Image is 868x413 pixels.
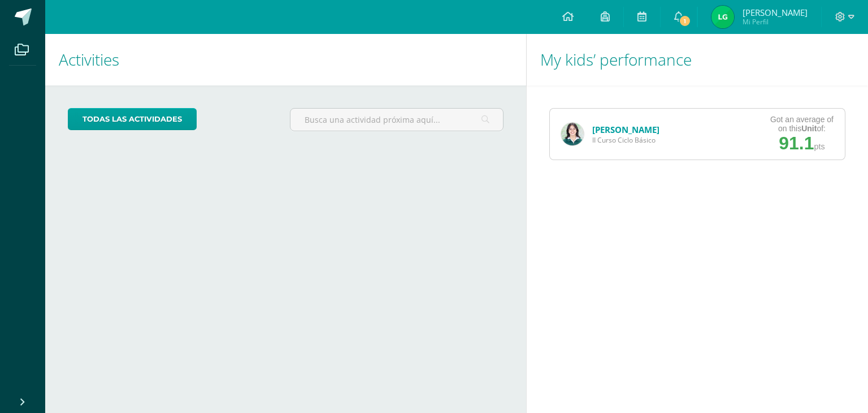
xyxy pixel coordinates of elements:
div: Got an average of on this of: [770,115,834,133]
span: 91.1 [779,133,814,153]
img: d6cf4da24c1e2c47ac3ec1a96514ea84.png [561,123,584,145]
a: todas las Actividades [68,108,197,130]
input: Busca una actividad próxima aquí... [290,109,502,131]
span: 1 [679,15,691,27]
span: Mi Perfil [743,17,808,27]
h1: My kids’ performance [540,34,854,85]
strong: Unit [801,124,817,133]
img: 30f3d87f9934a48f68ba91f034c32408.png [711,6,734,28]
a: [PERSON_NAME] [592,124,659,135]
h1: Activities [59,34,513,85]
span: II Curso Ciclo Básico [592,135,659,145]
span: [PERSON_NAME] [743,7,808,18]
span: pts [814,142,824,151]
